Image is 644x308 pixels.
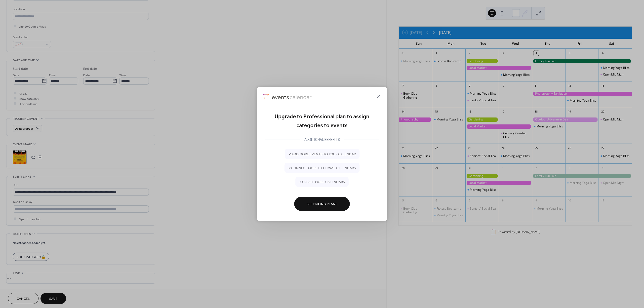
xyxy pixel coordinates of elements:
[288,165,356,171] span: ✔ connect more external calendars
[300,137,344,143] div: ADDITIONAL BENEFITS
[307,201,337,207] span: See Pricing Plans
[288,152,356,157] span: ✔ add more events to your calendar
[294,197,350,211] button: See Pricing Plans
[272,94,312,101] img: logo-type
[263,94,269,101] img: logo-icon
[265,112,379,130] div: Upgrade to Professional plan to assign categories to events
[299,179,345,185] span: ✔ create more calendars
